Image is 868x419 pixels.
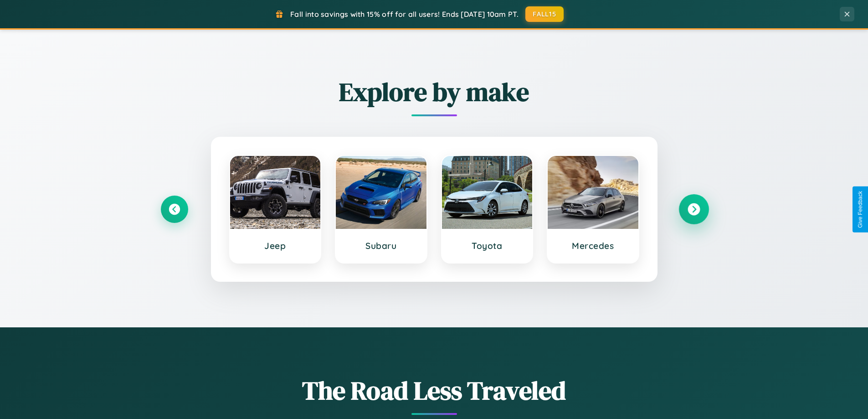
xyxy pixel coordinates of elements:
[239,240,312,251] h3: Jeep
[161,373,708,408] h1: The Road Less Traveled
[525,6,564,22] button: FALL15
[451,240,524,251] h3: Toyota
[345,240,417,251] h3: Subaru
[857,191,863,228] div: Give Feedback
[290,10,519,19] span: Fall into savings with 15% off for all users! Ends [DATE] 10am PT.
[161,74,708,109] h2: Explore by make
[557,240,629,251] h3: Mercedes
